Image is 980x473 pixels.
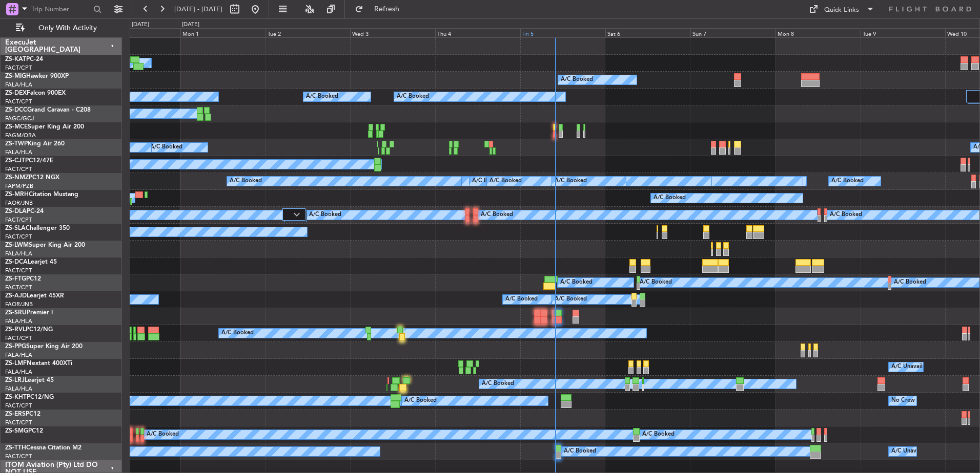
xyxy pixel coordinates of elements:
[147,427,179,442] div: A/C Booked
[5,115,34,122] a: FAGC/GCJ
[555,292,587,307] div: A/C Booked
[5,394,27,400] span: ZS-KHT
[775,28,861,37] div: Mon 8
[174,5,222,14] span: [DATE] - [DATE]
[5,242,29,248] span: ZS-LWM
[891,359,934,375] div: A/C Unavailable
[5,445,26,451] span: ZS-TTH
[894,275,926,290] div: A/C Booked
[309,207,341,223] div: A/C Booked
[5,158,53,164] a: ZS-CJTPC12/47E
[132,20,149,29] div: [DATE]
[5,64,32,72] a: FACT/CPT
[804,1,880,17] button: Quick Links
[561,72,593,88] div: A/C Booked
[505,292,538,307] div: A/C Booked
[221,326,254,341] div: A/C Booked
[5,208,44,214] a: ZS-DLAPC-24
[27,25,108,32] span: Only With Activity
[5,175,29,181] span: ZS-NMZ
[182,20,199,29] div: [DATE]
[555,174,587,189] div: A/C Booked
[5,394,54,400] a: ZS-KHTPC12/NG
[5,81,32,89] a: FALA/HLA
[5,428,43,434] a: ZS-SMGPC12
[5,310,53,316] a: ZS-SRUPremier I
[560,275,593,290] div: A/C Booked
[481,207,513,223] div: A/C Booked
[31,2,90,17] input: Trip Number
[5,360,72,367] a: ZS-LMFNextant 400XTi
[5,199,33,207] a: FAOR/JNB
[482,376,514,392] div: A/C Booked
[435,28,520,37] div: Thu 4
[472,174,504,189] div: A/C Booked
[5,141,65,147] a: ZS-TWPKing Air 260
[306,89,338,104] div: A/C Booked
[5,158,25,164] span: ZS-CJT
[5,284,32,291] a: FACT/CPT
[640,275,672,290] div: A/C Booked
[5,445,81,451] a: ZS-TTHCessna Citation M2
[5,428,28,434] span: ZS-SMG
[266,28,351,37] div: Tue 2
[830,207,862,223] div: A/C Booked
[5,216,32,224] a: FACT/CPT
[564,444,596,459] div: A/C Booked
[350,1,412,17] button: Refresh
[831,174,864,189] div: A/C Booked
[5,267,32,274] a: FACT/CPT
[5,360,27,367] span: ZS-LMF
[520,28,605,37] div: Fri 5
[11,20,111,36] button: Only With Activity
[5,191,78,198] a: ZS-MRHCitation Mustang
[690,28,775,37] div: Sun 7
[5,293,64,299] a: ZS-AJDLearjet 45XR
[861,28,946,37] div: Tue 9
[180,28,266,37] div: Mon 1
[230,174,262,189] div: A/C Booked
[5,225,26,231] span: ZS-SLA
[5,124,28,130] span: ZS-MCE
[404,393,437,408] div: A/C Booked
[5,453,32,460] a: FACT/CPT
[150,140,182,155] div: A/C Booked
[654,190,686,206] div: A/C Booked
[5,343,83,350] a: ZS-PPGSuper King Air 200
[350,28,435,37] div: Wed 3
[5,242,85,248] a: ZS-LWMSuper King Air 200
[5,351,32,359] a: FALA/HLA
[5,343,26,350] span: ZS-PPG
[365,6,409,13] span: Refresh
[5,334,32,342] a: FACT/CPT
[5,90,66,96] a: ZS-DEXFalcon 900EX
[5,276,41,282] a: ZS-FTGPC12
[294,212,300,217] img: arrow-gray.svg
[5,165,32,173] a: FACT/CPT
[5,175,59,181] a: ZS-NMZPC12 NGX
[5,98,32,105] a: FACT/CPT
[5,300,33,308] a: FAOR/JNB
[605,28,690,37] div: Sat 6
[397,89,429,104] div: A/C Booked
[5,310,27,316] span: ZS-SRU
[5,73,26,79] span: ZS-MIG
[5,208,27,214] span: ZS-DLA
[891,393,915,408] div: No Crew
[5,402,32,410] a: FACT/CPT
[5,317,32,325] a: FALA/HLA
[5,107,27,113] span: ZS-DCC
[5,107,91,113] a: ZS-DCCGrand Caravan - C208
[5,419,32,426] a: FACT/CPT
[5,411,40,417] a: ZS-ERSPC12
[824,5,859,15] div: Quick Links
[891,444,934,459] div: A/C Unavailable
[5,327,26,333] span: ZS-RVL
[5,233,32,241] a: FACT/CPT
[5,124,84,130] a: ZS-MCESuper King Air 200
[95,28,180,37] div: Sun 31
[642,427,675,442] div: A/C Booked
[5,327,53,333] a: ZS-RVLPC12/NG
[5,293,27,299] span: ZS-AJD
[5,368,32,376] a: FALA/HLA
